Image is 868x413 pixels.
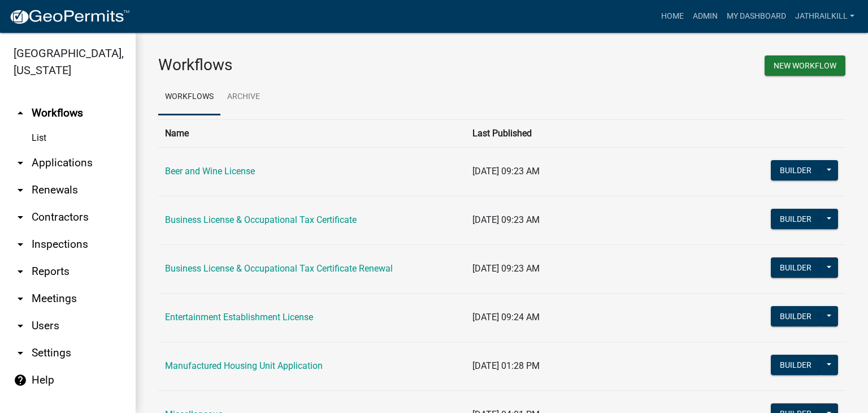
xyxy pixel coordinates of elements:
span: [DATE] 09:23 AM [472,166,540,177]
i: arrow_drop_down [14,319,27,333]
i: help [14,373,27,387]
i: arrow_drop_down [14,265,27,278]
span: [DATE] 09:23 AM [472,214,540,225]
i: arrow_drop_down [14,156,27,170]
i: arrow_drop_down [14,183,27,197]
button: Builder [771,306,821,326]
button: New Workflow [765,55,845,76]
h3: Workflows [158,55,493,75]
a: Beer and Wine License [165,166,255,177]
i: arrow_drop_down [14,210,27,224]
a: Manufactured Housing Unit Application [165,360,323,371]
i: arrow_drop_up [14,106,27,120]
a: Business License & Occupational Tax Certificate Renewal [165,263,393,274]
button: Builder [771,257,821,278]
a: Jathrailkill [791,6,859,27]
a: Entertainment Establishment License [165,312,313,322]
span: [DATE] 01:28 PM [472,360,540,371]
a: Admin [688,6,722,27]
a: My Dashboard [722,6,791,27]
a: Home [657,6,688,27]
span: [DATE] 09:23 AM [472,263,540,274]
button: Builder [771,355,821,375]
span: [DATE] 09:24 AM [472,312,540,322]
a: Archive [220,79,267,115]
i: arrow_drop_down [14,238,27,251]
a: Business License & Occupational Tax Certificate [165,214,357,225]
button: Builder [771,160,821,180]
th: Last Published [466,119,741,147]
a: Workflows [158,79,220,115]
i: arrow_drop_down [14,292,27,306]
button: Builder [771,209,821,229]
i: arrow_drop_down [14,346,27,360]
th: Name [158,119,466,147]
